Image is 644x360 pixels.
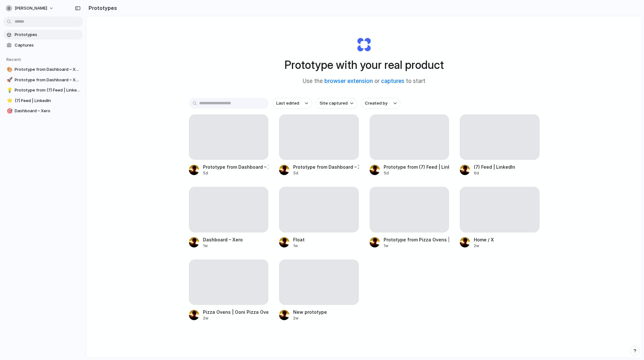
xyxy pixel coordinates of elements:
[3,3,57,13] button: [PERSON_NAME]
[474,164,515,170] div: (7) Feed | LinkedIn
[15,98,80,104] span: (7) Feed | LinkedIn
[384,164,449,170] div: Prototype from (7) Feed | LinkedIn
[370,187,449,248] a: Prototype from Pizza Ovens | Ooni Pizza Ovens — Ooni [GEOGRAPHIC_DATA]1w
[3,65,83,74] a: 🎨Prototype from Dashboard – Xero
[460,114,539,176] a: (7) Feed | LinkedIn6d
[203,243,243,249] div: 1w
[285,56,444,73] h1: Prototype with your real product
[474,236,494,243] div: Home / X
[189,114,269,176] a: Prototype from Dashboard – Xero5d
[279,187,359,248] a: Float1w
[86,4,117,12] h2: Prototypes
[324,78,373,84] a: browser extension
[381,78,404,84] a: captures
[3,106,83,116] a: 🎯Dashboard – Xero
[279,260,359,321] a: New prototype2w
[203,309,269,315] div: Pizza Ovens | Ooni Pizza Ovens — Ooni [GEOGRAPHIC_DATA]
[7,107,11,115] div: 🎯
[6,98,12,104] button: ⭐
[384,170,449,176] div: 5d
[276,100,299,107] span: Last edited
[7,87,11,94] div: 💡
[7,97,11,104] div: ⭐
[15,108,80,114] span: Dashboard – Xero
[6,77,12,83] button: 🚀
[3,40,83,50] a: Captures
[3,96,83,106] a: ⭐(7) Feed | LinkedIn
[203,164,269,170] div: Prototype from Dashboard – Xero
[3,75,83,85] a: 🚀Prototype from Dashboard – Xero
[189,260,269,321] a: Pizza Ovens | Ooni Pizza Ovens — Ooni [GEOGRAPHIC_DATA]2w
[365,100,387,107] span: Created by
[272,98,312,109] button: Last edited
[15,32,80,38] span: Prototypes
[293,309,327,315] div: New prototype
[15,5,47,11] span: [PERSON_NAME]
[6,87,12,93] button: 💡
[15,42,80,48] span: Captures
[6,108,12,114] button: 🎯
[279,114,359,176] a: Prototype from Dashboard – Xero5d
[303,77,425,85] span: Use the or to start
[7,66,11,73] div: 🎨
[460,187,539,248] a: Home / X2w
[384,236,449,243] div: Prototype from Pizza Ovens | Ooni Pizza Ovens — Ooni [GEOGRAPHIC_DATA]
[15,66,80,73] span: Prototype from Dashboard – Xero
[370,114,449,176] a: Prototype from (7) Feed | LinkedIn5d
[293,164,359,170] div: Prototype from Dashboard – Xero
[15,77,80,83] span: Prototype from Dashboard – Xero
[316,98,357,109] button: Site captured
[203,236,243,243] div: Dashboard – Xero
[6,66,12,73] button: 🎨
[189,187,269,248] a: Dashboard – Xero1w
[203,170,269,176] div: 5d
[7,76,11,84] div: 🚀
[293,243,305,249] div: 1w
[384,243,449,249] div: 1w
[293,236,305,243] div: Float
[361,98,401,109] button: Created by
[3,30,83,40] a: Prototypes
[15,87,80,93] span: Prototype from (7) Feed | LinkedIn
[293,315,327,321] div: 2w
[320,100,348,107] span: Site captured
[293,170,359,176] div: 5d
[3,85,83,95] a: 💡Prototype from (7) Feed | LinkedIn
[474,170,515,176] div: 6d
[474,243,494,249] div: 2w
[6,57,21,62] span: Recent
[203,315,269,321] div: 2w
